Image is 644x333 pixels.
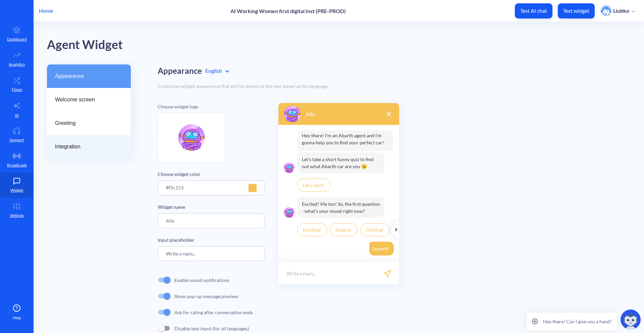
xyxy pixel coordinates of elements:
[297,197,384,218] p: Excited? Me too! So, the first question - what's your mood right now?
[306,110,315,118] p: Ally
[158,171,265,178] p: Choose widget color
[15,112,19,118] p: AI
[47,135,131,158] a: Integration
[39,7,53,15] p: Home
[158,246,265,261] input: Write your reply
[543,318,612,325] p: Hey there! Can I give you a hand?
[601,5,611,16] img: user photo
[558,3,595,18] button: Test widget
[174,325,249,332] p: Disable text input (for all languages)
[158,66,202,76] h2: Appearance
[12,87,22,93] p: Flows
[520,7,547,14] p: Test AI chat
[158,213,265,228] input: Agent
[613,7,629,14] p: Liubko
[55,143,117,151] span: Integration
[174,293,238,300] p: Show pop-up message preview
[563,7,589,14] p: Test widget
[47,35,644,54] div: Agent Widget
[369,242,394,255] p: Superb!
[55,119,117,127] span: Greeting
[297,130,393,151] p: Hey there! I'm an Abarth agent and I'm gonna help you to find your perfect car!
[330,223,358,236] p: Superb!
[284,207,294,218] img: logo
[158,83,631,90] div: Customize widget appearance that will be shown to the user based on his language
[515,3,552,18] button: Test AI chat
[284,106,301,123] img: logo
[158,236,265,243] p: Input placeholder
[55,96,117,104] span: Welcome screen
[166,184,183,191] p: #f5c153
[284,162,294,173] img: logo
[297,223,327,236] p: Exciting!
[47,64,131,88] a: Appearance
[230,8,346,14] p: AI Working Women first digital Inst (PRE-PROD)
[9,61,25,67] p: Analytics
[297,152,384,173] p: Let's take a short funny quiz to find out what Abarth car are you 😉
[174,309,253,316] p: Ask for rating after conversation ends
[47,88,131,111] a: Welcome screen
[7,36,27,42] p: Dashboard
[158,203,265,210] p: Widget name
[297,179,330,192] p: Let’s start!
[10,212,24,219] p: Settings
[178,124,205,151] img: file
[10,187,23,193] p: Widget
[158,103,265,110] p: Choose widget logo
[10,137,24,143] p: Support
[13,315,21,321] span: Help
[621,310,641,330] img: copilot-icon.svg
[174,277,229,284] p: Enable sound notifications
[286,270,316,277] p: Write a reply...
[55,72,117,80] span: Appearance
[7,162,27,168] p: Broadcasts
[205,67,229,75] div: English
[597,5,639,17] button: user photoLiubko
[360,223,390,236] p: Chilling!
[47,111,131,135] a: Greeting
